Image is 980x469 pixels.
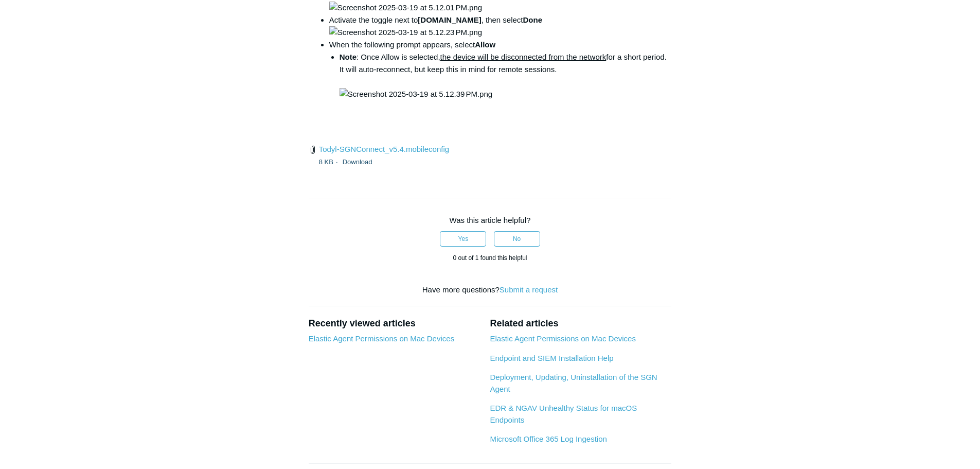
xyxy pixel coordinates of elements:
li: Activate the toggle next to , then select [329,14,672,39]
a: Endpoint and SIEM Installation Help [490,354,613,362]
img: Screenshot 2025-03-19 at 5.12.23 PM.png [329,26,482,39]
li: When the following prompt appears, select [329,39,672,100]
span: 8 KB [319,158,341,166]
img: Screenshot 2025-03-19 at 5.12.01 PM.png [329,2,482,14]
a: Microsoft Office 365 Log Ingestion [490,435,607,443]
button: This article was helpful [440,231,486,247]
strong: Done [523,15,543,24]
span: 0 out of 1 found this helpful [453,254,527,262]
h2: Related articles [490,317,671,331]
strong: Allow [475,40,495,49]
div: Have more questions? [309,284,672,296]
span: Was this article helpful? [450,216,531,224]
img: Screenshot 2025-03-19 at 5.12.39 PM.png [340,88,492,100]
strong: Note [340,53,357,61]
span: the device will be disconnected from the network [440,53,607,61]
a: EDR & NGAV Unhealthy Status for macOS Endpoints [490,404,637,424]
a: Submit a request [500,285,558,294]
h2: Recently viewed articles [309,317,480,331]
a: Elastic Agent Permissions on Mac Devices [490,334,635,343]
a: Elastic Agent Permissions on Mac Devices [309,334,454,343]
li: : Once Allow is selected, for a short period. It will auto-reconnect, but keep this in mind for r... [340,51,672,100]
a: Download [343,158,372,166]
button: This article was not helpful [494,231,540,247]
a: Todyl-SGNConnect_v5.4.mobileconfig [319,145,449,153]
strong: [DOMAIN_NAME] [418,15,481,24]
a: Deployment, Updating, Uninstallation of the SGN Agent [490,373,657,393]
